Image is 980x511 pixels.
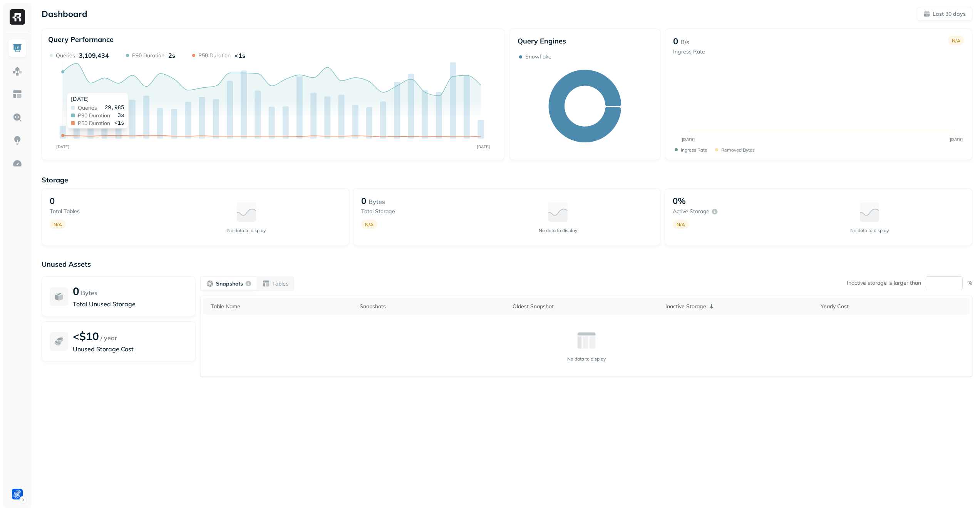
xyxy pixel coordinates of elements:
[78,113,110,118] span: P90 Duration
[361,195,366,206] p: 0
[665,303,706,310] p: Inactive Storage
[50,208,152,215] p: Total tables
[680,37,689,47] p: B/s
[73,344,188,354] p: Unused Storage Cost
[132,52,164,59] p: P90 Duration
[369,197,385,206] p: Bytes
[673,208,709,215] p: Active storage
[365,222,374,227] p: N/A
[211,303,352,310] div: Table Name
[168,52,175,59] p: 2s
[847,279,921,287] p: Inactive storage is larger than
[12,112,22,122] img: Query Explorer
[216,280,243,287] p: Snapshots
[272,280,288,287] p: Tables
[673,48,705,55] p: Ingress Rate
[12,135,22,145] img: Insights
[681,147,707,153] p: Ingress Rate
[721,147,755,153] p: Removed bytes
[198,52,231,59] p: P50 Duration
[114,120,124,126] span: <1s
[477,144,490,149] tspan: [DATE]
[71,95,124,103] div: [DATE]
[79,52,109,59] p: 3,109,434
[73,284,79,298] p: 0
[118,113,124,118] span: 3s
[227,227,266,233] p: No data to display
[361,208,463,215] p: Total storage
[12,159,22,169] img: Optimization
[567,356,606,362] p: No data to display
[50,195,55,206] p: 0
[78,120,110,126] span: P50 Duration
[12,489,23,499] img: Forter
[10,9,25,25] img: Ryft
[42,175,972,184] p: Storage
[673,36,678,47] p: 0
[42,260,972,269] p: Unused Assets
[78,105,97,110] span: Queries
[673,195,686,206] p: 0%
[525,53,551,60] p: Snowflake
[12,66,22,76] img: Assets
[12,89,22,99] img: Asset Explorer
[917,7,972,21] button: Last 30 days
[42,8,87,19] p: Dashboard
[81,288,97,297] p: Bytes
[950,137,963,142] tspan: [DATE]
[821,303,966,310] div: Yearly Cost
[56,144,69,149] tspan: [DATE]
[12,43,22,53] img: Dashboard
[235,52,245,59] p: <1s
[48,35,114,44] p: Query Performance
[933,10,966,18] p: Last 30 days
[513,303,658,310] div: Oldest Snapshot
[967,279,972,287] p: %
[101,333,117,342] p: / year
[539,227,577,233] p: No data to display
[677,222,685,227] p: N/A
[682,137,695,142] tspan: [DATE]
[73,299,188,309] p: Total Unused Storage
[952,38,960,43] p: N/A
[56,52,75,59] p: Queries
[360,303,505,310] div: Snapshots
[850,227,889,233] p: No data to display
[518,37,653,45] p: Query Engines
[73,329,99,343] p: <$10
[105,105,124,110] span: 29,985
[54,222,62,227] p: N/A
